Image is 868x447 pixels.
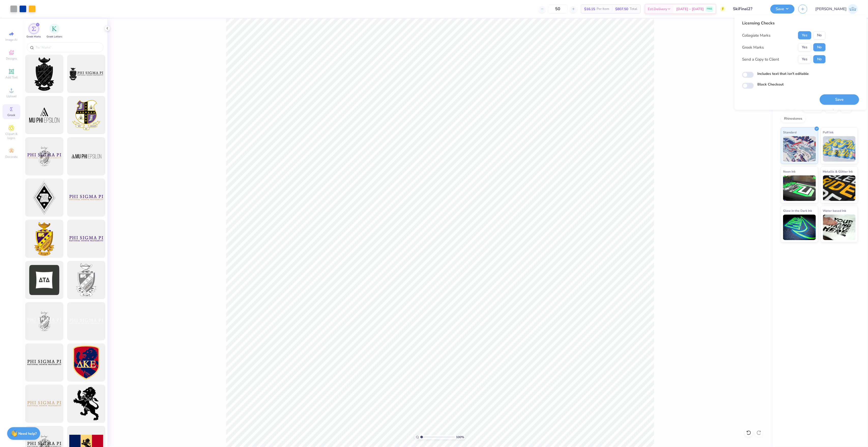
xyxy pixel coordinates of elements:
[456,435,464,439] span: 100 %
[742,32,770,38] div: Collegiate Marks
[35,45,100,50] input: Try "Alpha"
[676,6,704,12] span: [DATE] - [DATE]
[597,6,609,12] span: Per Item
[6,57,17,61] span: Designs
[823,208,846,213] span: Water based Ink
[648,6,667,12] span: Est. Delivery
[47,24,62,39] button: filter button
[742,44,764,50] div: Greek Marks
[615,6,628,12] span: $807.50
[783,169,796,174] span: Neon Ink
[26,24,41,39] div: filter for Greek Marks
[813,55,826,63] button: No
[6,38,18,42] span: Image AI
[823,175,856,201] img: Metallic & Glitter Ink
[3,132,20,140] span: Clipart & logos
[823,130,834,135] span: Puff Ink
[813,43,826,51] button: No
[813,31,826,39] button: No
[823,169,853,174] span: Metallic & Glitter Ink
[783,175,816,201] img: Neon Ink
[783,208,812,213] span: Glow in the Dark Ink
[783,136,816,162] img: Standard
[5,155,18,159] span: Decorate
[5,75,18,79] span: Add Text
[848,4,858,14] img: Josephine Amber Orros
[798,55,811,63] button: Yes
[742,56,779,62] div: Send a Copy to Client
[798,31,811,39] button: Yes
[783,130,797,135] span: Standard
[26,24,41,39] button: filter button
[815,6,847,12] span: [PERSON_NAME]
[757,82,784,87] label: Block Checkout
[630,6,637,12] span: Total
[823,215,856,240] img: Water based Ink
[820,94,859,105] button: Save
[32,27,36,31] img: Greek Marks Image
[781,115,805,123] div: Rhinestones
[548,4,568,13] input: – –
[729,4,767,14] input: Untitled Design
[6,94,17,98] span: Upload
[8,113,16,117] span: Greek
[742,20,826,26] div: Licensing Checks
[26,35,41,39] span: Greek Marks
[52,26,57,31] img: Greek Letters Image
[798,43,811,51] button: Yes
[770,5,795,13] button: Save
[815,4,858,14] a: [PERSON_NAME]
[823,136,856,162] img: Puff Ink
[783,215,816,240] img: Glow in the Dark Ink
[584,6,595,12] span: $16.15
[757,71,809,76] label: Includes text that isn't editable
[47,24,62,39] div: filter for Greek Letters
[19,431,37,436] strong: Need help?
[707,7,712,11] span: FREE
[47,35,62,39] span: Greek Letters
